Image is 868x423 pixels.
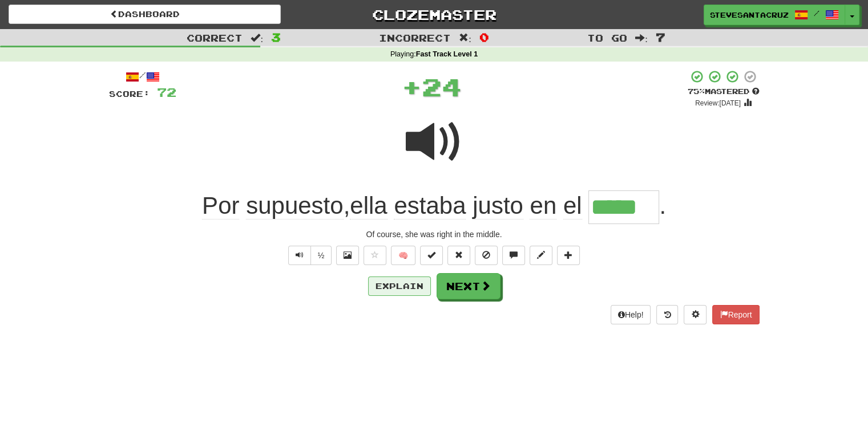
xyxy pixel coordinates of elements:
button: Report [712,305,759,324]
button: Help! [611,305,651,324]
div: Mastered [688,87,760,97]
span: Score: [109,89,150,99]
span: estaba [394,192,466,219]
small: Review: [DATE] [695,99,741,107]
span: 0 [479,30,489,44]
a: Dashboard [9,5,281,24]
span: en [530,192,556,219]
button: Next [437,273,500,299]
button: Add to collection (alt+a) [557,246,580,265]
span: To go [587,32,627,43]
a: SteveSantaCruz / [704,5,845,25]
button: Show image (alt+x) [336,246,359,265]
span: 7 [656,30,665,44]
span: el [563,192,582,219]
button: 🧠 [391,246,415,265]
button: Set this sentence to 100% Mastered (alt+m) [420,246,443,265]
span: : [635,33,648,43]
button: Discuss sentence (alt+u) [502,246,525,265]
button: Round history (alt+y) [656,305,678,324]
button: Reset to 0% Mastered (alt+r) [447,246,470,265]
span: Incorrect [379,32,451,43]
a: Clozemaster [298,5,570,25]
button: Explain [368,276,431,296]
span: supuesto [246,192,343,219]
span: Correct [187,32,243,43]
span: , [202,192,588,219]
span: justo [473,192,523,219]
span: : [459,33,471,43]
strong: Fast Track Level 1 [416,50,478,58]
div: / [109,70,176,84]
button: Play sentence audio (ctl+space) [288,246,311,265]
span: : [251,33,263,43]
span: SteveSantaCruz [710,10,789,20]
span: 75 % [688,87,705,96]
span: + [402,70,422,104]
span: ella [350,192,387,219]
span: / [814,9,819,17]
div: Text-to-speech controls [286,246,332,265]
span: 24 [422,72,462,101]
span: 72 [157,85,176,99]
button: Favorite sentence (alt+f) [364,246,386,265]
span: Por [202,192,239,219]
button: Ignore sentence (alt+i) [475,246,498,265]
div: Of course, she was right in the middle. [109,229,760,240]
span: 3 [271,30,281,44]
button: Edit sentence (alt+d) [530,246,552,265]
span: . [659,192,666,219]
button: ½ [310,246,332,265]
